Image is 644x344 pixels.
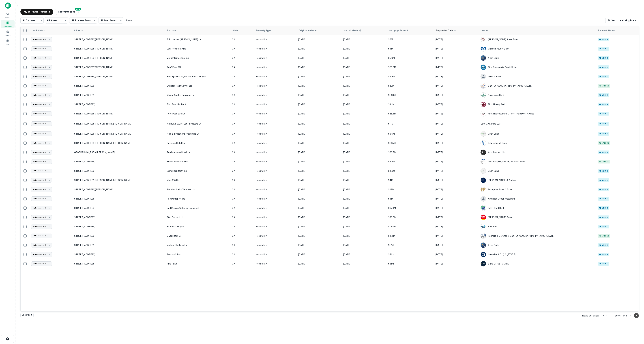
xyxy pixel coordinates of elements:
p: Hospitality [256,178,295,182]
p: [DATE] [298,188,340,191]
p: CA [232,151,253,154]
p: [STREET_ADDRESS] [74,94,163,97]
th: Maturity dates displayed may be estimated. Please contact the lender for the most accurate maturi... [342,26,387,35]
div: Commerce Bank [481,92,595,98]
p: [DATE] [343,160,385,163]
p: Hospitality [256,141,295,145]
img: picture [481,102,486,107]
th: Borrower [165,26,230,35]
span: Pending [598,188,609,191]
p: [DATE] [343,169,385,173]
div: Not contacted [31,178,52,182]
p: [DATE] [298,103,340,106]
p: [DATE] [343,151,385,154]
p: [STREET_ADDRESS][PERSON_NAME] [74,38,163,41]
span: Requested Date [436,29,457,32]
p: [DATE] [343,47,385,50]
p: Hospitality [256,103,295,106]
p: [DATE] [343,75,385,78]
th: Mortgage Amount [387,26,434,35]
p: CA [232,47,253,50]
p: [DATE] [436,38,477,41]
p: [DATE] [298,160,340,163]
th: Lender [479,26,596,35]
div: [PERSON_NAME] Fargo [481,215,595,220]
a: Search maturing loans [605,18,639,23]
p: $4M [388,197,432,200]
p: mp-1300 llc [167,178,229,182]
th: Requested Date [434,26,479,35]
div: First Liberty Bank [481,102,595,107]
div: Maturity dates displayed may be estimated. Please contact the lender for the most accurate maturi... [343,29,361,32]
div: Not contacted [31,159,52,164]
span: Pending [598,122,609,126]
div: [PERSON_NAME] State Bank [481,37,595,42]
p: [DATE] [436,141,477,145]
p: [DATE] [343,122,385,125]
p: gateway hotel lp [167,141,229,145]
p: lhorizon palm sprngs llc [167,84,229,88]
div: [PERSON_NAME] & Dunlop [481,177,595,183]
p: [STREET_ADDRESS] [74,103,163,106]
p: [STREET_ADDRESS][PERSON_NAME][PERSON_NAME] [74,179,163,182]
p: CA [232,93,253,97]
button: Export all [20,313,34,317]
p: CA [232,169,253,173]
p: Hospitality [256,122,295,125]
p: [GEOGRAPHIC_DATA][PERSON_NAME] [74,151,163,154]
th: Lead Status [30,26,72,35]
div: United Security Bank [481,46,595,52]
p: stay cal hmb llc [167,216,229,219]
p: [DATE] [436,169,477,173]
p: Hospitality [256,56,295,60]
p: [DATE] [436,56,477,60]
img: picture [481,233,486,239]
span: Pending [598,56,609,60]
p: $5.6M [388,132,432,135]
p: CA [232,84,253,88]
div: Not contacted [31,131,52,136]
div: Open Bank [481,131,595,137]
img: picture [481,178,486,183]
p: [DATE] [436,132,477,135]
p: pdof paso 212 llc [167,66,229,69]
div: Not contacted [31,84,52,88]
p: [DATE] [436,75,477,78]
p: Hospitality [256,38,295,41]
p: Hospitality [256,84,295,88]
p: [DATE] [298,56,340,60]
p: Hospitality [256,197,295,200]
p: [DATE] [343,103,385,106]
div: Not contacted [31,215,52,219]
p: $4.3M [388,75,432,78]
p: [DATE] [343,56,385,60]
div: Not contacted [31,111,52,116]
p: Hospitality [256,75,295,78]
p: [DATE] [343,112,385,115]
div: American Continental Bank [481,196,595,202]
div: Open Bank [481,168,595,174]
img: picture [481,92,486,98]
p: rac metropole inc [167,197,229,200]
p: CA [232,216,253,219]
p: [STREET_ADDRESS][PERSON_NAME][PERSON_NAME] [74,132,163,135]
p: Hospitality [256,132,295,135]
p: dad mission valley development [167,206,229,210]
button: Go to next page [634,313,639,318]
span: Origination Date [298,29,320,32]
img: picture [481,111,486,116]
p: CA [232,38,253,41]
p: a to z investment properties llc [167,132,229,135]
button: Reset [125,17,134,24]
div: Not contacted [31,187,52,192]
a: Borrowers [1,20,15,28]
p: [DATE] [298,112,340,115]
div: All Statuses [20,16,44,24]
p: Hospitality [256,112,295,115]
span: Lead Status [31,29,49,32]
span: Maturity dates displayed may be estimated. Please contact the lender for the most accurate maturi... [343,29,365,32]
p: [DATE] [343,197,385,200]
img: picture [481,252,486,257]
p: $4.9M [388,169,432,173]
p: $25.5M [388,66,432,69]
